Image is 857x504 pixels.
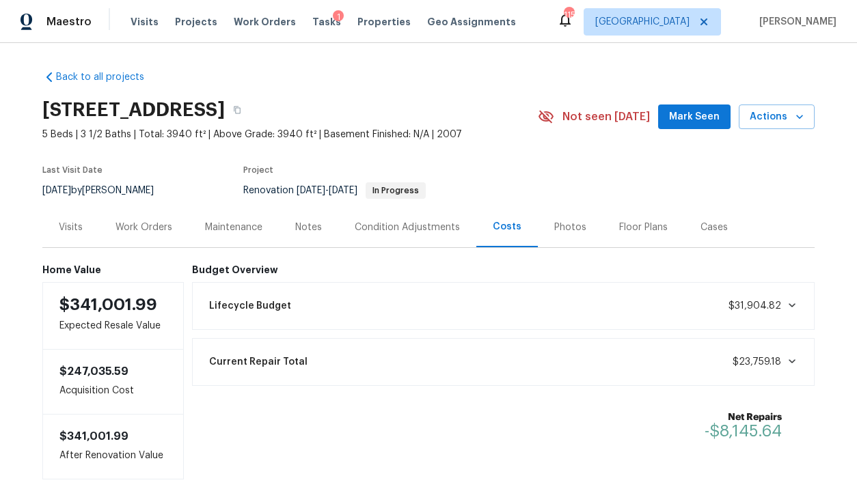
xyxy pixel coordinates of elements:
span: Project [243,166,273,174]
span: Projects [175,15,217,29]
h6: Budget Overview [192,264,815,275]
h2: [STREET_ADDRESS] [42,103,225,117]
div: 115 [564,8,573,22]
div: Visits [59,221,83,234]
span: Actions [750,109,804,126]
button: Mark Seen [658,104,731,130]
span: [PERSON_NAME] [754,15,836,29]
span: Visits [131,15,159,29]
div: Cases [700,221,728,234]
div: Work Orders [115,221,172,234]
div: Costs [493,220,521,234]
span: [GEOGRAPHIC_DATA] [595,15,690,29]
span: [DATE] [42,186,71,195]
div: Condition Adjustments [355,221,460,234]
span: 5 Beds | 3 1/2 Baths | Total: 3940 ft² | Above Grade: 3940 ft² | Basement Finished: N/A | 2007 [42,128,538,141]
span: [DATE] [297,186,325,195]
span: [DATE] [329,186,357,195]
span: $341,001.99 [59,296,157,313]
div: Expected Resale Value [42,282,184,350]
div: 1 [333,10,344,24]
div: Maintenance [205,221,262,234]
span: -$8,145.64 [705,423,782,439]
span: Mark Seen [669,109,720,126]
span: Properties [357,15,411,29]
span: $247,035.59 [59,366,128,377]
span: Work Orders [234,15,296,29]
b: Net Repairs [705,410,782,424]
span: Current Repair Total [209,355,308,369]
div: After Renovation Value [42,414,184,479]
span: Maestro [46,15,92,29]
h6: Home Value [42,264,184,275]
span: - [297,186,357,195]
span: Last Visit Date [42,166,103,174]
span: $23,759.18 [733,357,781,367]
div: Acquisition Cost [42,350,184,414]
div: Floor Plans [619,221,668,234]
span: Lifecycle Budget [209,299,291,313]
span: $341,001.99 [59,431,128,442]
div: by [PERSON_NAME] [42,182,170,199]
div: Notes [295,221,322,234]
span: Not seen [DATE] [562,110,650,124]
button: Actions [739,104,815,130]
span: $31,904.82 [729,301,781,311]
span: Renovation [243,186,426,195]
div: Photos [554,221,586,234]
span: Geo Assignments [427,15,516,29]
span: Tasks [312,17,341,27]
span: In Progress [367,186,424,195]
a: Back to all projects [42,70,174,84]
button: Copy Address [225,98,249,122]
